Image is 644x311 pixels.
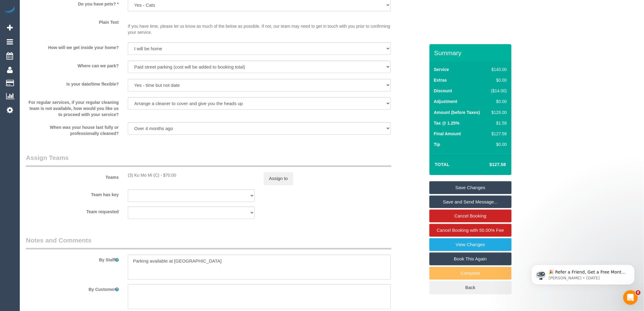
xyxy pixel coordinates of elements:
div: $0.00 [489,77,507,83]
label: Is your date/time flexible? [21,79,123,87]
strong: Total [435,162,450,167]
label: Final Amount [434,131,461,137]
div: $126.00 [489,109,507,115]
div: $127.58 [489,131,507,137]
label: Plain Text [21,17,123,25]
legend: Notes and Comments [26,236,391,249]
label: For regular services, if your regular cleaning team is not available, how would you like us to pr... [21,97,123,118]
img: Automaid Logo [4,6,16,15]
label: How will we get inside your home? [21,42,123,51]
label: Adjustment [434,98,457,104]
div: $140.00 [489,66,507,72]
label: Amount (before Taxes) [434,109,480,115]
label: Team has key [21,189,123,198]
a: Save Changes [429,181,512,194]
legend: Assign Teams [26,153,391,167]
h4: $127.58 [471,162,506,167]
iframe: Intercom live chat [623,290,638,305]
p: Message from Ellie, sent 2d ago [26,23,105,29]
div: ($14.00) [489,88,507,94]
label: Tip [434,141,440,147]
span: 🎉 Refer a Friend, Get a Free Month! 🎉 Love Automaid? Share the love! When you refer a friend who ... [26,18,104,83]
a: Book This Again [429,253,512,265]
label: Discount [434,88,452,94]
label: When was your house last fully or professionally cleaned? [21,122,123,136]
label: Tax @ 1.25% [434,120,460,126]
a: View Changes [429,238,512,251]
a: Cancel Booking with 50.00% Fee [429,224,512,237]
a: Cancel Booking [429,210,512,222]
button: Assign to [264,172,293,185]
label: By Staff [21,255,123,263]
div: $0.00 [489,98,507,104]
h3: Summary [434,49,509,56]
p: If you have time, please let us know as much of the below as possible. If not, our team may need ... [128,17,391,35]
div: $0.00 [489,141,507,147]
iframe: Intercom notifications message [522,252,644,295]
label: By Customer [21,284,123,292]
a: Back [429,281,512,294]
a: Save and Send Message... [429,196,512,208]
label: Teams [21,172,123,180]
label: Service [434,66,449,72]
div: 2 hours x $35.00/hour [128,172,255,178]
label: Team requested [21,207,123,215]
span: 8 [636,290,641,295]
span: Cancel Booking with 50.00% Fee [437,228,504,233]
label: Extras [434,77,447,83]
div: $1.58 [489,120,507,126]
label: Where can we park? [21,61,123,69]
